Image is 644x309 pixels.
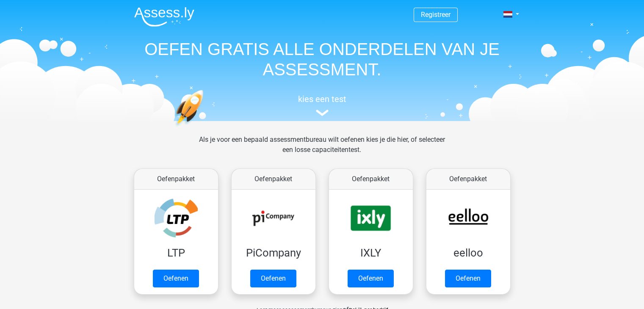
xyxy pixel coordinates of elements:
a: Oefenen [445,270,491,287]
img: oefenen [174,90,236,166]
a: Registreer [421,11,451,19]
a: kies een test [127,94,517,116]
a: Oefenen [153,270,199,287]
h5: kies een test [127,94,517,104]
div: Als je voor een bepaald assessmentbureau wilt oefenen kies je die hier, of selecteer een losse ca... [192,135,452,165]
h1: OEFEN GRATIS ALLE ONDERDELEN VAN JE ASSESSMENT. [127,39,517,80]
img: Assessly [134,7,194,27]
img: assessment [316,110,329,116]
a: Oefenen [250,270,296,287]
a: Oefenen [348,270,394,287]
